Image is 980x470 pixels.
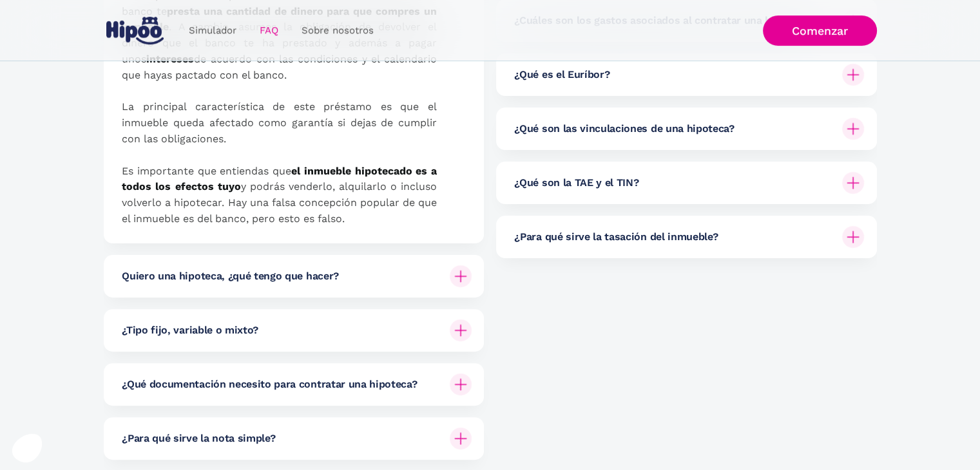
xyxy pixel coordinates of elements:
[177,18,248,43] a: Simulador
[514,176,639,190] h6: ¿Qué son la TAE y el TIN?
[122,323,258,337] h6: ¿Tipo fijo, variable o mixto?
[104,12,167,50] a: home
[514,230,718,244] h6: ¿Para qué sirve la tasación del inmueble?
[122,377,417,391] h6: ¿Qué documentación necesito para contratar una hipoteca?
[248,18,290,43] a: FAQ
[514,68,610,82] h6: ¿Qué es el Euríbor?
[514,122,734,136] h6: ¿Qué son las vinculaciones de una hipoteca?
[122,165,437,193] strong: el inmueble hipotecado es a todos los efectos tuyo
[122,269,339,283] h6: Quiero una hipoteca, ¿qué tengo que hacer?
[290,18,385,43] a: Sobre nosotros
[122,431,275,446] h6: ¿Para qué sirve la nota simple?
[763,15,877,46] a: Comenzar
